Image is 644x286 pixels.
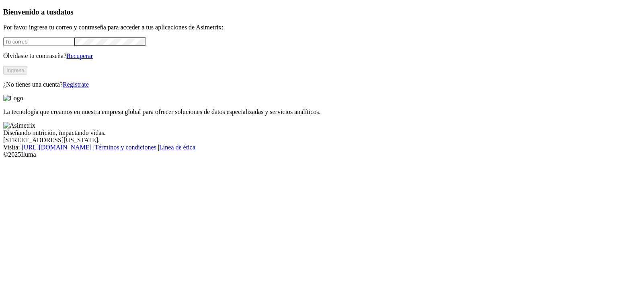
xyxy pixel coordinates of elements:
[3,24,641,31] p: Por favor ingresa tu correo y contraseña para acceder a tus aplicaciones de Asimetrix:
[3,8,641,17] h3: Bienvenido a tus
[3,95,23,102] img: Logo
[3,122,35,129] img: Asimetrix
[3,137,641,144] div: [STREET_ADDRESS][US_STATE].
[159,144,195,151] a: Línea de ética
[3,129,641,137] div: Diseñando nutrición, impactando vidas.
[3,144,641,151] div: Visita : | |
[3,151,641,158] div: © 2025 Iluma
[3,37,74,46] input: Tu correo
[3,66,27,75] button: Ingresa
[3,81,641,88] p: ¿No tienes una cuenta?
[56,8,74,16] span: datos
[94,144,156,151] a: Términos y condiciones
[66,52,93,59] a: Recuperar
[22,144,92,151] a: [URL][DOMAIN_NAME]
[3,52,641,60] p: Olvidaste tu contraseña?
[63,81,89,88] a: Regístrate
[3,108,641,116] p: La tecnología que creamos en nuestra empresa global para ofrecer soluciones de datos especializad...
